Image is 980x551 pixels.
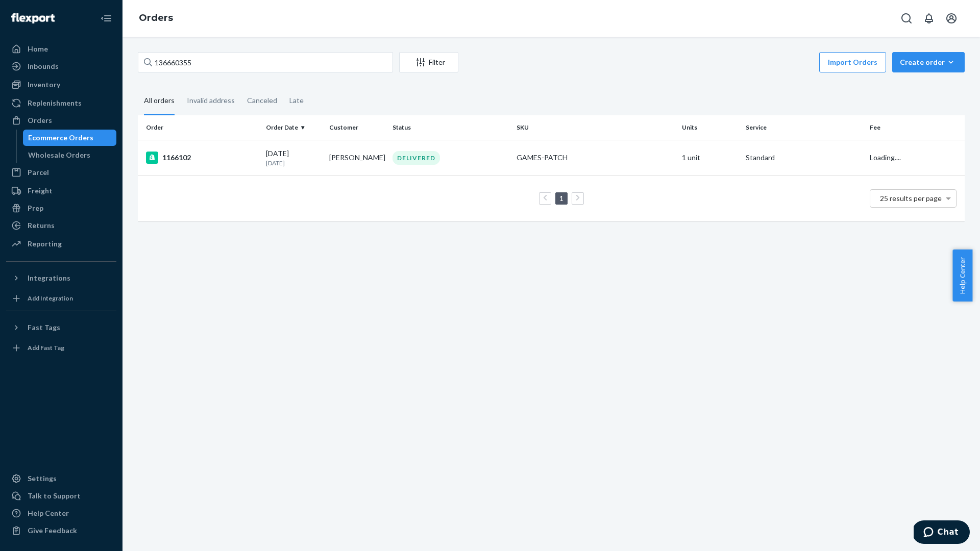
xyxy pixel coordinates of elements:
[23,147,117,163] a: Wholesale Orders
[6,270,116,286] button: Integrations
[23,130,117,146] a: Ecommerce Orders
[914,520,970,546] iframe: Opens a widget where you can chat to one of our agents
[266,148,321,167] div: [DATE]
[28,167,49,178] div: Parcel
[512,115,678,140] th: SKU
[262,115,325,140] th: Order Date
[919,8,939,29] button: Open notifications
[742,115,866,140] th: Service
[96,8,116,29] button: Close Navigation
[6,522,116,539] button: Give Feedback
[678,115,741,140] th: Units
[28,343,64,352] div: Add Fast Tag
[28,98,82,108] div: Replenishments
[6,200,116,216] a: Prep
[6,112,116,129] a: Orders
[388,115,512,140] th: Status
[28,294,73,303] div: Add Integration
[896,8,917,29] button: Open Search Box
[289,87,304,114] div: Late
[6,236,116,252] a: Reporting
[6,340,116,356] a: Add Fast Tag
[28,115,52,126] div: Orders
[11,13,55,23] img: Flexport logo
[399,52,458,72] button: Filter
[28,220,55,231] div: Returns
[880,194,942,203] span: 25 results per page
[28,186,53,196] div: Freight
[6,95,116,111] a: Replenishments
[6,217,116,234] a: Returns
[28,80,60,90] div: Inventory
[6,505,116,521] a: Help Center
[146,152,258,164] div: 1166102
[952,249,972,302] button: Help Center
[139,12,173,23] a: Orders
[28,322,60,333] div: Fast Tags
[266,159,321,167] p: [DATE]
[6,77,116,93] a: Inventory
[28,61,59,71] div: Inbounds
[28,508,69,518] div: Help Center
[325,140,388,176] td: [PERSON_NAME]
[6,470,116,487] a: Settings
[866,140,965,176] td: Loading....
[138,115,262,140] th: Order
[247,87,277,114] div: Canceled
[393,151,440,165] div: DELIVERED
[28,491,81,501] div: Talk to Support
[187,87,235,114] div: Invalid address
[28,133,93,143] div: Ecommerce Orders
[28,273,70,283] div: Integrations
[131,4,181,33] ol: breadcrumbs
[28,473,57,484] div: Settings
[6,290,116,307] a: Add Integration
[28,239,62,249] div: Reporting
[28,44,48,54] div: Home
[941,8,962,29] button: Open account menu
[6,58,116,74] a: Inbounds
[6,488,116,504] button: Talk to Support
[144,87,175,115] div: All orders
[138,52,393,72] input: Search orders
[28,150,90,160] div: Wholesale Orders
[6,183,116,199] a: Freight
[28,525,77,536] div: Give Feedback
[28,203,43,213] div: Prep
[892,52,965,72] button: Create order
[6,164,116,181] a: Parcel
[819,52,886,72] button: Import Orders
[900,57,957,67] div: Create order
[517,153,674,163] div: GAMES-PATCH
[329,123,384,132] div: Customer
[400,57,458,67] div: Filter
[6,41,116,57] a: Home
[866,115,965,140] th: Fee
[746,153,862,163] p: Standard
[678,140,741,176] td: 1 unit
[557,194,566,203] a: Page 1 is your current page
[6,319,116,336] button: Fast Tags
